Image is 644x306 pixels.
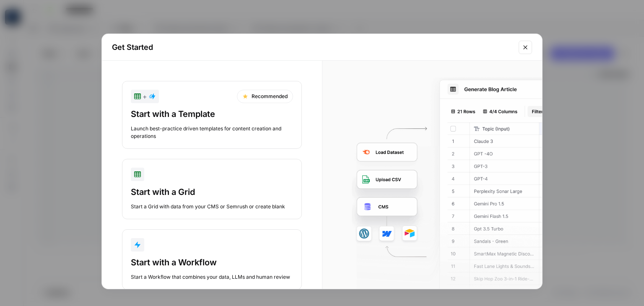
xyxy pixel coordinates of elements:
[131,273,293,281] div: Start a Workflow that combines your data, LLMs and human review
[122,229,302,290] button: Start with a WorkflowStart a Workflow that combines your data, LLMs and human review
[519,41,532,54] button: Close modal
[122,159,302,219] button: Start with a GridStart a Grid with data from your CMS or Semrush or create blank
[134,91,156,101] div: +
[131,257,293,268] div: Start with a Workflow
[131,108,293,120] div: Start with a Template
[237,90,293,103] div: Recommended
[122,81,302,149] button: +RecommendedStart with a TemplateLaunch best-practice driven templates for content creation and o...
[131,125,293,140] div: Launch best-practice driven templates for content creation and operations
[131,186,293,198] div: Start with a Grid
[131,203,293,210] div: Start a Grid with data from your CMS or Semrush or create blank
[112,41,514,53] h2: Get Started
